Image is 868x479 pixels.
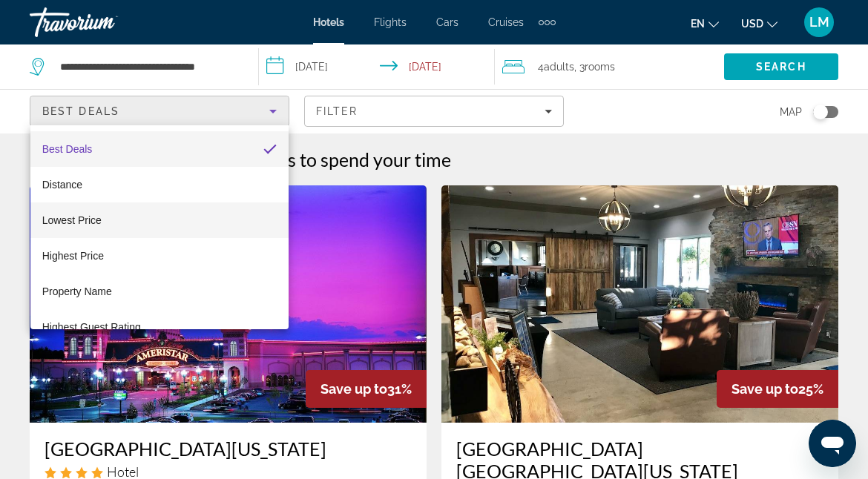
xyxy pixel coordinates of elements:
[42,214,102,226] span: Lowest Price
[42,179,82,191] span: Distance
[42,285,112,297] span: Property Name
[30,125,289,329] div: Sort by
[42,250,104,262] span: Highest Price
[42,143,93,155] span: Best Deals
[809,420,856,467] iframe: Button to launch messaging window
[42,321,141,333] span: Highest Guest Rating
